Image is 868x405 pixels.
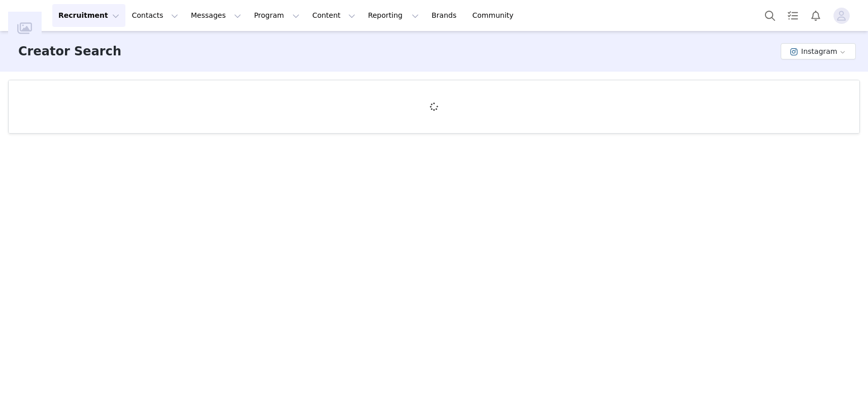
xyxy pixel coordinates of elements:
[248,4,306,27] button: Program
[827,8,860,24] button: Profile
[306,4,361,27] button: Content
[18,42,121,60] h3: Creator Search
[425,4,465,27] a: Brands
[759,4,781,27] button: Search
[837,8,846,24] div: avatar
[362,4,425,27] button: Reporting
[126,4,184,27] button: Contacts
[805,4,827,27] button: Notifications
[466,4,524,27] a: Community
[782,4,804,27] a: Tasks
[52,4,125,27] button: Recruitment
[185,4,247,27] button: Messages
[781,43,856,59] button: Instagram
